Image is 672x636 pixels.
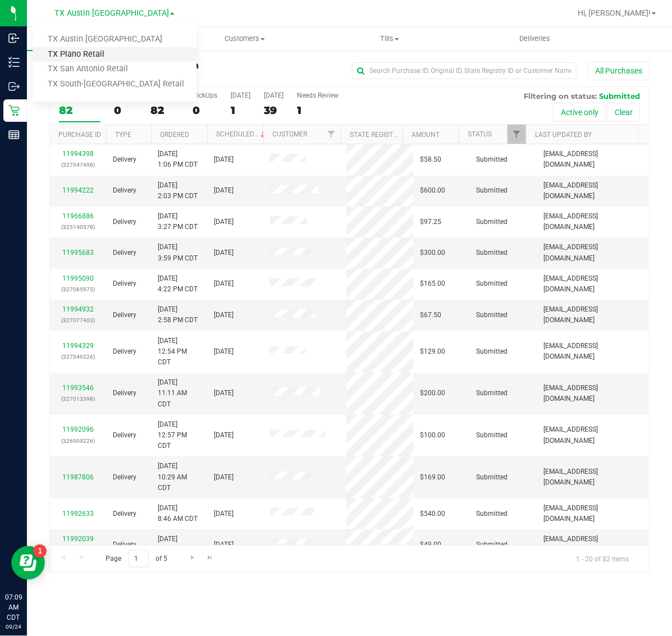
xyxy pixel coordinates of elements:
span: Purchases [27,34,172,44]
span: $200.00 [420,388,445,399]
inline-svg: Inventory [8,57,20,68]
span: Delivery [113,248,136,258]
div: PickUps [193,91,217,99]
span: Submitted [476,248,508,258]
div: Needs Review [297,91,339,99]
span: $67.50 [420,310,441,321]
span: [DATE] 12:54 PM CDT [158,336,200,368]
span: [EMAIL_ADDRESS][DOMAIN_NAME] [543,383,642,404]
span: [DATE] [214,185,234,196]
span: [DATE] 1:06 PM CDT [158,149,198,170]
p: (327085973) [57,284,99,295]
button: Active only [554,103,606,122]
a: Filter [508,125,526,144]
span: [DATE] 3:27 PM CDT [158,211,198,232]
a: Status [468,130,492,138]
div: 82 [59,104,100,117]
a: 11995090 [62,274,94,282]
span: [EMAIL_ADDRESS][DOMAIN_NAME] [543,242,642,263]
div: 82 [150,104,179,117]
span: [DATE] [214,217,234,227]
span: [DATE] [214,346,234,357]
a: Customer [272,130,307,138]
span: Customers [173,34,317,44]
span: [EMAIL_ADDRESS][DOMAIN_NAME] [543,503,642,524]
span: Page of 5 [96,550,177,568]
a: TX Austin [GEOGRAPHIC_DATA] [33,32,196,47]
a: 11994932 [62,305,94,313]
span: Submitted [476,509,508,519]
a: Go to the last page [202,550,218,565]
span: Submitted [476,346,508,357]
span: Delivery [113,539,136,550]
span: [DATE] [214,154,234,165]
span: Delivery [113,472,136,483]
span: Hi, [PERSON_NAME]! [578,8,651,17]
span: Submitted [476,472,508,483]
span: $169.00 [420,472,445,483]
span: [EMAIL_ADDRESS][DOMAIN_NAME] [543,149,642,170]
a: Purchases [27,27,172,51]
p: (327013398) [57,394,99,404]
a: 11994222 [62,186,94,194]
span: [EMAIL_ADDRESS][DOMAIN_NAME] [543,273,642,295]
div: [DATE] [231,91,250,99]
span: Delivery [113,388,136,399]
span: $49.00 [420,539,441,550]
span: $300.00 [420,248,445,258]
span: Submitted [476,539,508,550]
span: Delivery [113,154,136,165]
span: [DATE] 12:57 PM CDT [158,419,200,452]
inline-svg: Inbound [8,33,20,44]
a: 11966886 [62,212,94,220]
span: Delivery [113,185,136,196]
a: Last Updated By [535,131,592,139]
a: 11992096 [62,425,94,433]
span: Deliveries [504,34,565,44]
a: 11995683 [62,249,94,257]
a: Deliveries [463,27,608,51]
input: 1 [129,550,149,568]
span: [DATE] 2:03 PM CDT [158,180,198,202]
span: $600.00 [420,185,445,196]
span: [DATE] [214,388,234,399]
iframe: Resource center [11,546,45,580]
a: Scheduled [216,130,267,138]
span: $100.00 [420,430,445,441]
span: Submitted [476,185,508,196]
a: Purchase ID [58,131,101,139]
a: Filter [322,125,341,144]
span: Submitted [599,91,640,100]
span: [DATE] [214,430,234,441]
a: 11994398 [62,150,94,158]
p: (327077403) [57,315,99,326]
span: Delivery [113,430,136,441]
span: Submitted [476,430,508,441]
button: All Purchases [588,61,650,80]
a: 11993546 [62,384,94,392]
p: (326909226) [57,436,99,446]
a: Ordered [160,131,189,139]
div: 0 [114,104,137,117]
span: $165.00 [420,278,445,289]
span: [DATE] [214,472,234,483]
p: (325140578) [57,222,99,232]
p: 07:09 AM CDT [5,592,22,623]
div: 1 [231,104,250,117]
span: $540.00 [420,509,445,519]
inline-svg: Reports [8,129,20,140]
a: 11994329 [62,342,94,350]
span: Submitted [476,310,508,321]
inline-svg: Outbound [8,81,20,92]
span: [DATE] [214,509,234,519]
span: [DATE] [214,248,234,258]
a: Amount [412,131,440,139]
a: Customers [172,27,318,51]
p: (327047498) [57,159,99,170]
span: [DATE] 3:59 PM CDT [158,242,198,263]
span: [DATE] 2:58 PM CDT [158,304,198,326]
span: [EMAIL_ADDRESS][DOMAIN_NAME] [543,424,642,446]
span: Delivery [113,278,136,289]
span: TX Austin [GEOGRAPHIC_DATA] [54,8,169,18]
